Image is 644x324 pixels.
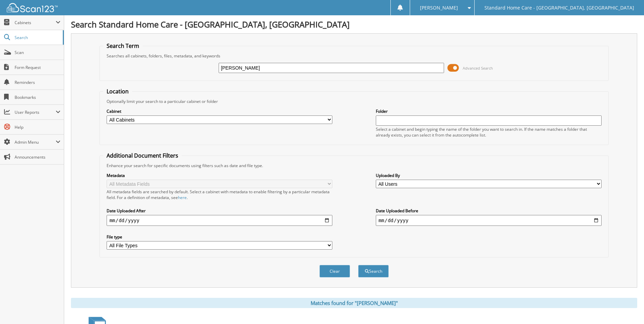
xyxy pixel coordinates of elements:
[107,208,332,214] label: Date Uploaded After
[15,20,56,25] span: Cabinets
[178,195,187,200] a: here
[107,108,332,114] label: Cabinet
[7,3,58,12] img: scan123-logo-white.svg
[376,173,602,178] label: Uploaded By
[103,88,132,95] legend: Location
[107,173,332,178] label: Metadata
[376,215,602,226] input: end
[107,189,332,200] div: All metadata fields are searched by default. Select a cabinet with metadata to enable filtering b...
[463,66,493,71] span: Advanced Search
[15,79,60,85] span: Reminders
[15,154,60,160] span: Announcements
[71,19,637,30] h1: Search Standard Home Care - [GEOGRAPHIC_DATA], [GEOGRAPHIC_DATA]
[376,108,602,114] label: Folder
[103,98,605,104] div: Optionally limit your search to a particular cabinet or folder
[15,50,60,55] span: Scan
[15,139,56,145] span: Admin Menu
[376,208,602,214] label: Date Uploaded Before
[15,35,59,40] span: Search
[15,109,56,115] span: User Reports
[71,298,637,308] div: Matches found for "[PERSON_NAME]"
[376,126,602,138] div: Select a cabinet and begin typing the name of the folder you want to search in. If the name match...
[103,42,143,50] legend: Search Term
[107,234,332,240] label: File type
[103,53,605,59] div: Searches all cabinets, folders, files, metadata, and keywords
[358,265,389,277] button: Search
[484,6,634,10] span: Standard Home Care - [GEOGRAPHIC_DATA], [GEOGRAPHIC_DATA]
[319,265,350,277] button: Clear
[103,163,605,168] div: Enhance your search for specific documents using filters such as date and file type.
[107,215,332,226] input: start
[420,6,458,10] span: [PERSON_NAME]
[15,124,60,130] span: Help
[103,152,182,159] legend: Additional Document Filters
[15,65,60,70] span: Form Request
[15,94,60,100] span: Bookmarks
